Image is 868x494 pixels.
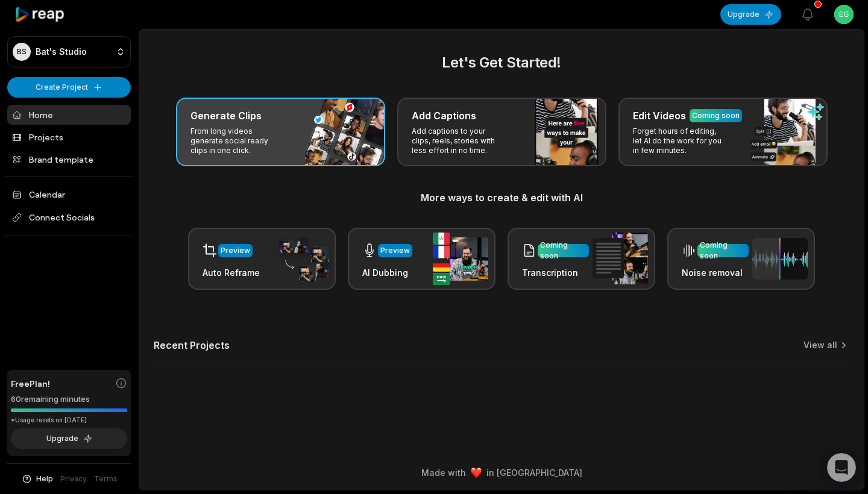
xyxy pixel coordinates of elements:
img: transcription.png [593,233,648,284]
span: Free Plan! [11,377,50,390]
h3: AI Dubbing [362,266,412,279]
div: 60 remaining minutes [11,393,127,405]
h3: Generate Clips [190,108,262,123]
a: Terms [94,474,118,484]
a: Privacy [60,474,87,484]
p: Forget hours of editing, let AI do the work for you in few minutes. [633,127,726,155]
button: Upgrade [720,4,781,25]
p: Bat's Studio [36,46,87,57]
p: From long videos generate social ready clips in one click. [190,127,284,155]
div: Coming soon [692,110,740,121]
h3: Noise removal [682,266,749,279]
iframe: Intercom live chat [827,453,856,482]
h2: Let's Get Started! [154,52,849,73]
img: ai_dubbing.png [433,233,488,285]
h3: Transcription [522,266,589,279]
div: Preview [380,245,410,256]
h3: Auto Reframe [203,266,260,279]
h2: Recent Projects [154,339,230,351]
img: heart emoji [471,467,482,478]
h3: Edit Videos [633,108,686,123]
a: Calendar [7,184,131,204]
img: noise_removal.png [752,238,808,280]
button: Create Project [7,77,131,98]
a: View all [804,339,837,351]
div: BS [13,43,31,61]
div: Made with in [GEOGRAPHIC_DATA] [150,466,853,479]
span: Connect Socials [7,207,131,228]
button: Help [21,474,53,484]
h3: Add Captions [412,108,476,123]
button: Upgrade [11,428,127,449]
a: Home [7,105,131,125]
h3: More ways to create & edit with AI [154,190,849,205]
div: Coming soon [540,240,587,261]
img: auto_reframe.png [273,236,329,283]
span: Help [36,474,53,484]
a: Projects [7,127,131,147]
div: *Usage resets on [DATE] [11,416,127,425]
div: Preview [221,245,250,256]
div: Coming soon [700,240,746,261]
p: Add captions to your clips, reels, stories with less effort in no time. [412,127,505,155]
a: Brand template [7,149,131,169]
